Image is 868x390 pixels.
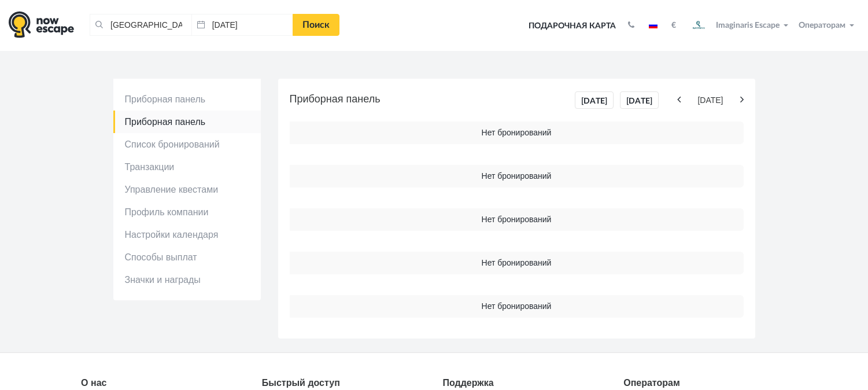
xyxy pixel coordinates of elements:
td: Нет бронирований [290,295,744,318]
a: Настройки календаря [113,223,261,246]
span: Операторам [799,21,845,30]
a: Управление квестами [113,178,261,201]
a: Приборная панель [113,88,261,111]
a: [DATE] [575,91,614,109]
a: Список бронирований [113,133,261,156]
a: Значки и награды [113,268,261,291]
a: Приборная панель [113,111,261,133]
img: logo [9,11,74,38]
input: Дата [191,14,293,36]
a: Подарочная карта [525,13,620,39]
div: Операторам [623,376,787,390]
button: Операторам [796,20,859,31]
span: Imaginaris Escape [716,19,780,30]
a: Способы выплат [113,246,261,268]
h5: Приборная панель [290,90,744,110]
input: Город или название квеста [90,14,191,36]
td: Нет бронирований [290,208,744,231]
td: Нет бронирований [290,165,744,187]
div: О нас [81,376,245,390]
a: Транзакции [113,156,261,178]
span: [DATE] [684,95,737,106]
td: Нет бронирований [290,122,744,144]
div: Поддержка [442,376,606,390]
div: Быстрый доступ [262,376,426,390]
img: ru.jpg [649,23,658,28]
a: Профиль компании [113,201,261,223]
strong: € [671,21,676,30]
button: Imaginaris Escape [685,14,793,37]
button: € [666,20,682,31]
a: Поиск [293,14,339,36]
a: [DATE] [620,91,659,109]
td: Нет бронирований [290,252,744,274]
